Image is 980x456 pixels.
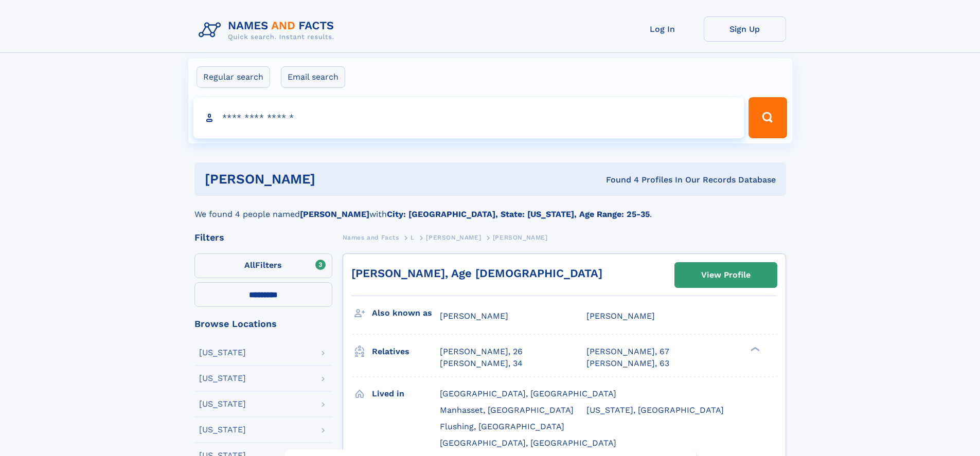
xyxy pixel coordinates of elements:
span: L [411,234,415,241]
div: View Profile [701,263,751,287]
div: ❯ [748,346,760,353]
div: Filters [194,233,332,242]
span: [PERSON_NAME] [586,311,655,321]
span: [PERSON_NAME] [426,234,481,241]
h1: [PERSON_NAME] [205,173,461,186]
a: [PERSON_NAME] [426,231,481,244]
span: [PERSON_NAME] [440,311,508,321]
span: All [244,260,255,270]
div: [US_STATE] [199,400,246,408]
a: Sign Up [704,16,786,42]
a: Names and Facts [343,231,399,244]
a: Log In [621,16,704,42]
div: [US_STATE] [199,374,246,382]
span: [PERSON_NAME] [493,234,548,241]
h3: Also known as [372,304,440,322]
a: [PERSON_NAME], 34 [440,358,523,369]
label: Filters [194,253,332,278]
span: [GEOGRAPHIC_DATA], [GEOGRAPHIC_DATA] [440,389,616,398]
div: [US_STATE] [199,426,246,434]
h3: Lived in [372,385,440,403]
div: [US_STATE] [199,349,246,357]
b: [PERSON_NAME] [300,209,369,219]
a: L [411,231,415,244]
img: Logo Names and Facts [194,16,343,44]
div: We found 4 people named with . [194,196,786,221]
a: [PERSON_NAME], Age [DEMOGRAPHIC_DATA] [351,267,602,280]
button: Search Button [749,97,787,138]
a: [PERSON_NAME], 63 [586,358,669,369]
div: Found 4 Profiles In Our Records Database [460,174,776,186]
a: [PERSON_NAME], 67 [586,346,669,357]
span: Manhasset, [GEOGRAPHIC_DATA] [440,405,574,415]
span: Flushing, [GEOGRAPHIC_DATA] [440,422,564,431]
h3: Relatives [372,343,440,360]
span: [GEOGRAPHIC_DATA], [GEOGRAPHIC_DATA] [440,438,616,448]
span: [US_STATE], [GEOGRAPHIC_DATA] [586,405,724,415]
b: City: [GEOGRAPHIC_DATA], State: [US_STATE], Age Range: 25-35 [387,209,650,219]
a: [PERSON_NAME], 26 [440,346,523,357]
a: View Profile [675,263,777,287]
input: search input [193,97,744,138]
div: Browse Locations [194,319,332,329]
label: Regular search [197,66,270,88]
label: Email search [281,66,345,88]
